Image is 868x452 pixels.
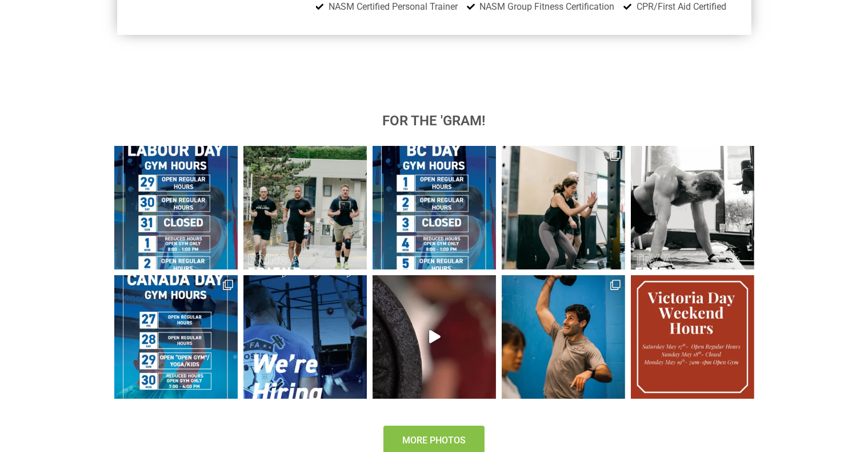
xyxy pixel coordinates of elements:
[373,275,496,399] a: Play
[114,275,238,399] img: 🇨🇦 CANADA DAY WEEKEND GYM HOURS 🇨🇦 We’re adjusting our schedule for the Canada Day long weekend! ...
[502,146,625,269] img: At Functional Athletics, Murph Day is more than a workout—it’s a moment to come together as a com...
[243,146,367,269] img: 𝘽𝙧𝙞𝙣𝙜 𝙖 𝙁𝙧𝙞𝙚𝙣𝙙—𝘽𝙪𝙞𝙡𝙙 𝙩𝙝𝙚 𝙁𝘼 𝘾𝙤𝙢𝙢𝙪𝙣𝙞𝙩𝙮 💪 Refer your 𝗳𝗶𝗿𝘀𝘁 friend and earn 𝟭 𝗙𝗥𝗘𝗘 𝗠𝗢𝗡𝗧𝗛 at FA when ...
[402,436,466,445] span: More Photos
[610,280,621,290] svg: Clone
[631,275,754,399] img: Victoria Day Weekend Hours. Enjoy your long weekend!
[114,275,238,399] a: Clone
[429,330,441,343] svg: Play
[243,275,367,399] img: 𝗙𝘂𝗻𝗰𝘁𝗶𝗼𝗻𝗮𝗹 𝗔𝘁𝗵𝗹𝗲𝘁𝗶𝗰𝘀 𝗶𝘀 𝗛𝗶𝗿𝗶𝗻𝗴! 🏋 𝗙𝗶𝘁𝗻𝗲𝘀𝘀 𝗜𝗻𝘀𝘁𝗿𝘂𝗰𝘁𝗼𝗿 / 𝗣𝗲𝗿𝘀𝗼𝗻𝗮𝗹 𝗧𝗿𝗮𝗶𝗻𝗲𝗿 We’re looking for a dynam...
[373,275,496,399] img: Recap of our in house Grit Showdown. What an event!! Nothing but fitness, fun and memories with t...
[114,114,754,128] h5: for the 'gram!
[373,146,496,269] img: 🌲 BC DAY WEEKEND GYM HOURS 🌲 Here is our Hours for the upcoming long weekend! Friday, August 1 ✅ ...
[114,146,238,269] img: LABOUR DAY HOURS 🏋️‍♀️ Fri Aug 29 — Regular hours Sat Aug 30 — Regular hours Sun Aug 31 — Closed ...
[223,280,233,290] svg: Clone
[502,275,625,399] img: Just a little display of the Saturday vibes we had going on. #bestcommunityever Thank you @jacob_...
[502,275,625,399] a: Clone
[631,146,754,269] img: 🚨 𝐓𝐑𝐘 𝐀 𝐅𝐑𝐄𝐄 𝐂𝐋𝐀𝐒𝐒 𝐀𝐓 𝐅𝐔𝐍𝐂𝐓𝐈𝐎𝐍𝐀𝐋 𝐀𝐓𝐇𝐋𝐄𝐓𝐈𝐂𝐒 🚨 ⁠ Thinking of joining? Come see what we’re all about...
[610,150,621,161] svg: Clone
[502,146,625,269] a: Clone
